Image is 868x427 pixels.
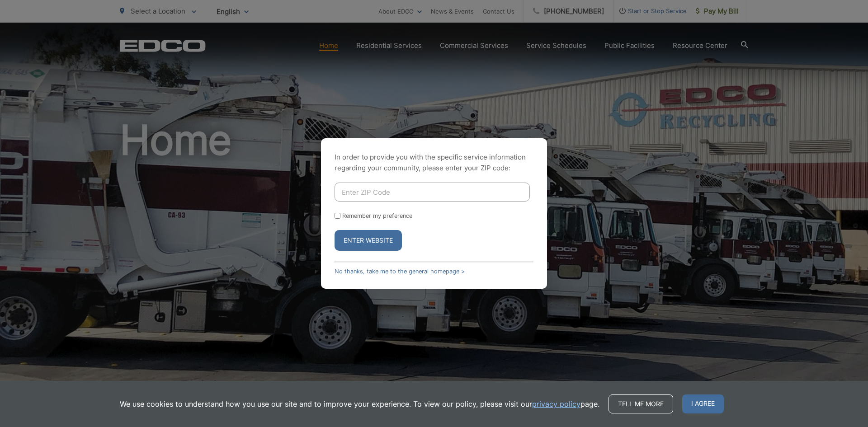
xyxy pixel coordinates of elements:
[335,268,465,275] a: No thanks, take me to the general homepage >
[335,183,530,202] input: Enter ZIP Code
[342,212,412,219] label: Remember my preference
[120,399,599,409] p: We use cookies to understand how you use our site and to improve your experience. To view our pol...
[609,394,673,413] a: Tell me more
[335,152,533,174] p: In order to provide you with the specific service information regarding your community, please en...
[532,399,580,409] a: privacy policy
[335,230,402,251] button: Enter Website
[682,394,724,413] span: I agree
